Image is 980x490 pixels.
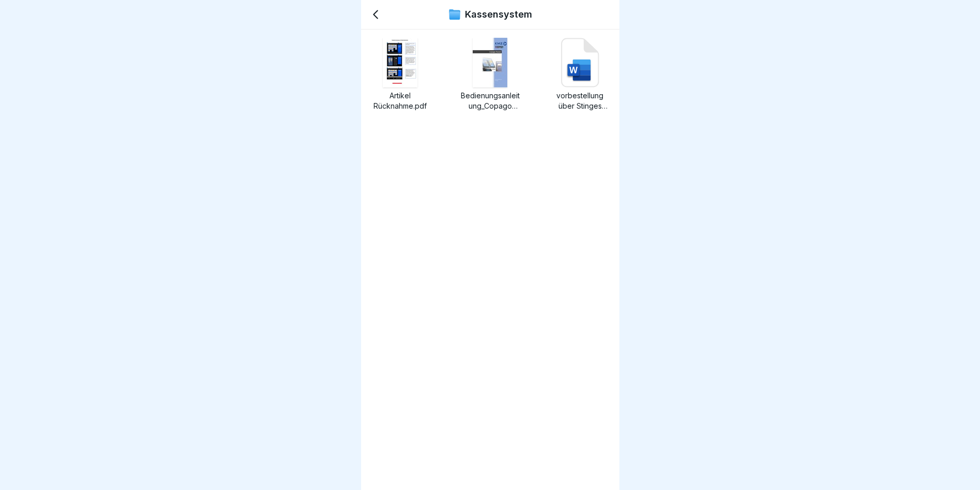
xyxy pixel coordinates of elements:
[549,38,611,111] a: vorbestellung über Stinges APP.docx
[383,38,417,87] img: image thumbnail
[465,9,532,20] p: Kassensystem
[473,38,507,87] img: image thumbnail
[459,91,521,111] p: Bedienungsanleitung_Copago Kasse.pdf
[369,91,431,111] p: Artikel Rücknahme.pdf
[369,38,431,111] a: image thumbnailArtikel Rücknahme.pdf
[459,38,521,111] a: image thumbnailBedienungsanleitung_Copago Kasse.pdf
[549,91,611,111] p: vorbestellung über Stinges APP.docx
